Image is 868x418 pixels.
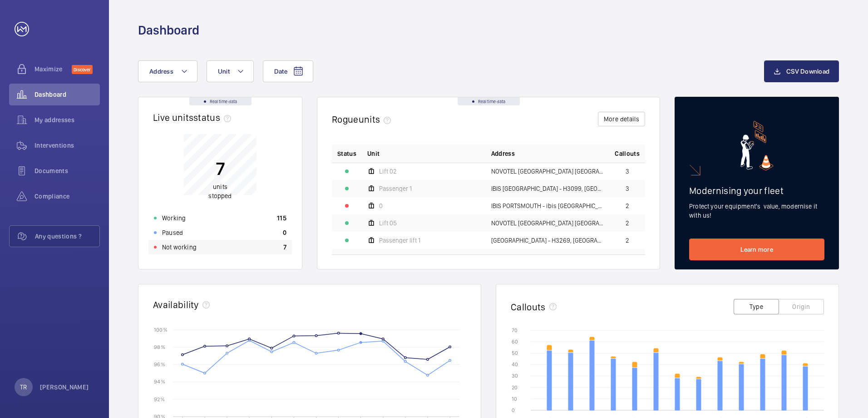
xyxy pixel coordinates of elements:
h2: Rogue [332,114,395,125]
text: 10 [512,396,517,402]
button: CSV Download [764,60,839,82]
button: Origin [779,299,824,314]
h2: Modernising your fleet [689,185,824,196]
p: units [208,182,232,200]
text: 30 [512,373,518,379]
span: Interventions [35,141,100,150]
span: 3 [626,185,629,192]
text: 100 % [154,326,168,333]
button: More details [598,112,645,126]
text: 20 [512,384,518,391]
p: 7 [208,157,232,180]
span: 0 [379,203,383,209]
text: 40 [512,361,518,368]
text: 50 [512,350,518,356]
div: Real time data [189,97,252,105]
span: Any questions ? [35,232,99,241]
span: Documents [35,166,100,175]
span: Date [274,68,287,75]
span: Address [491,149,515,158]
span: Unit [367,149,380,158]
span: IBIS [GEOGRAPHIC_DATA] - H3099, [GEOGRAPHIC_DATA], [STREET_ADDRESS] [491,185,604,192]
span: Passenger 1 [379,185,412,192]
span: CSV Download [786,68,829,75]
span: Compliance [35,192,100,201]
span: NOVOTEL [GEOGRAPHIC_DATA] [GEOGRAPHIC_DATA] - H9057, [GEOGRAPHIC_DATA] [GEOGRAPHIC_DATA], [STREET... [491,220,604,226]
span: Dashboard [35,90,100,99]
p: [PERSON_NAME] [40,383,89,392]
p: Working [162,214,186,223]
span: My addresses [35,115,100,124]
p: Status [337,149,356,158]
h2: Callouts [511,301,546,313]
span: Discover [72,65,93,74]
span: [GEOGRAPHIC_DATA] - H3269, [GEOGRAPHIC_DATA], [STREET_ADDRESS] [491,237,604,244]
span: 2 [626,237,629,244]
div: Real time data [458,97,520,105]
text: 92 % [154,396,165,402]
text: 70 [512,327,518,333]
button: Address [138,60,197,82]
h2: Live units [153,112,235,123]
span: Unit [218,68,230,75]
span: NOVOTEL [GEOGRAPHIC_DATA] [GEOGRAPHIC_DATA] - H9057, [GEOGRAPHIC_DATA] [GEOGRAPHIC_DATA], [STREET... [491,168,604,174]
p: Paused [162,228,183,237]
span: Callouts [615,149,640,158]
button: Unit [207,60,254,82]
span: 2 [626,203,629,209]
span: Address [149,68,173,75]
text: 94 % [154,378,165,385]
text: 98 % [154,344,165,350]
p: 115 [277,214,286,223]
span: Lift 05 [379,220,397,226]
span: Maximize [35,65,72,74]
button: Type [734,299,779,314]
span: status [193,112,235,123]
p: Protect your equipment's value, modernise it with us! [689,202,824,220]
text: 96 % [154,361,165,368]
h1: Dashboard [138,22,199,39]
span: IBIS PORTSMOUTH - ibis [GEOGRAPHIC_DATA] [491,203,604,209]
span: stopped [208,192,232,199]
span: Passenger lift 1 [379,237,420,244]
span: Lift 02 [379,168,397,174]
p: TR [20,383,27,392]
a: Learn more [689,239,824,260]
span: units [359,114,395,125]
img: marketing-card.svg [740,121,774,170]
h2: Availability [153,299,199,310]
p: 7 [283,243,286,252]
button: Date [263,60,313,82]
p: 0 [283,228,286,237]
text: 60 [512,338,518,345]
text: 0 [512,407,515,413]
span: 3 [626,168,629,174]
p: Not working [162,243,197,252]
span: 2 [626,220,629,226]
